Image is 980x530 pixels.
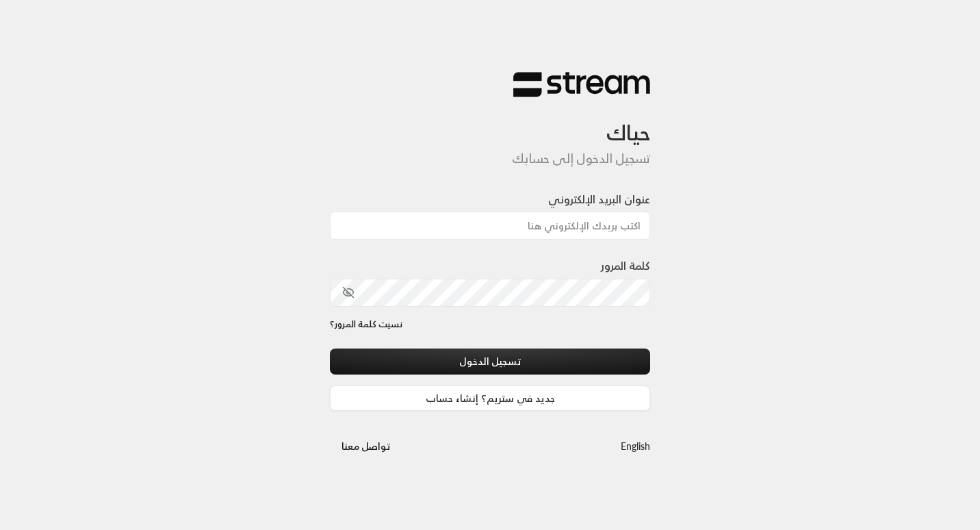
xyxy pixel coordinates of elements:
[330,433,402,459] button: تواصل معنا
[548,191,650,207] label: عنوان البريد الإلكتروني
[337,281,360,304] button: toggle password visibility
[330,349,650,374] button: تسجيل الدخول
[330,98,650,145] h3: حياك
[330,151,650,166] h5: تسجيل الدخول إلى حسابك
[330,386,650,411] a: جديد في ستريم؟ إنشاء حساب
[513,71,650,98] img: Stream Logo
[601,257,650,274] label: كلمة المرور
[330,212,650,240] input: اكتب بريدك الإلكتروني هنا
[621,433,650,459] a: English
[330,438,402,455] a: تواصل معنا
[330,318,402,331] a: نسيت كلمة المرور؟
